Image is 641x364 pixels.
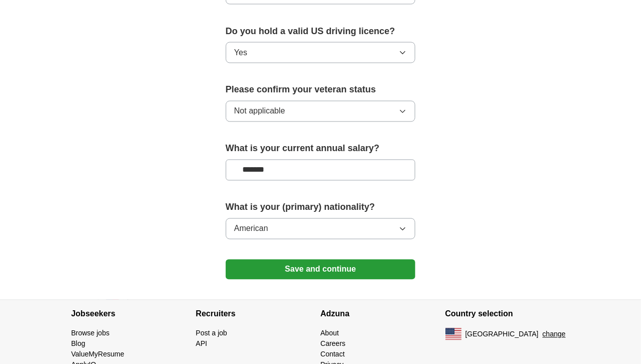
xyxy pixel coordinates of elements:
a: ValueMyResume [71,350,125,358]
a: Contact [321,350,345,358]
a: API [196,340,208,348]
span: Yes [234,47,247,59]
span: [GEOGRAPHIC_DATA] [466,329,539,340]
a: About [321,329,339,337]
label: What is your (primary) nationality? [226,201,416,214]
button: Not applicable [226,101,416,122]
a: Post a job [196,329,227,337]
a: Blog [71,340,85,348]
label: Please confirm your veteran status [226,83,416,97]
a: Browse jobs [71,329,110,337]
span: Not applicable [234,105,285,117]
button: Yes [226,42,416,63]
button: change [542,329,566,340]
button: American [226,218,416,239]
img: US flag [445,328,462,340]
button: Save and continue [226,260,416,280]
a: Careers [321,340,346,348]
label: What is your current annual salary? [226,142,416,156]
h4: Country selection [445,300,570,328]
span: American [234,223,268,235]
label: Do you hold a valid US driving licence? [226,25,416,38]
